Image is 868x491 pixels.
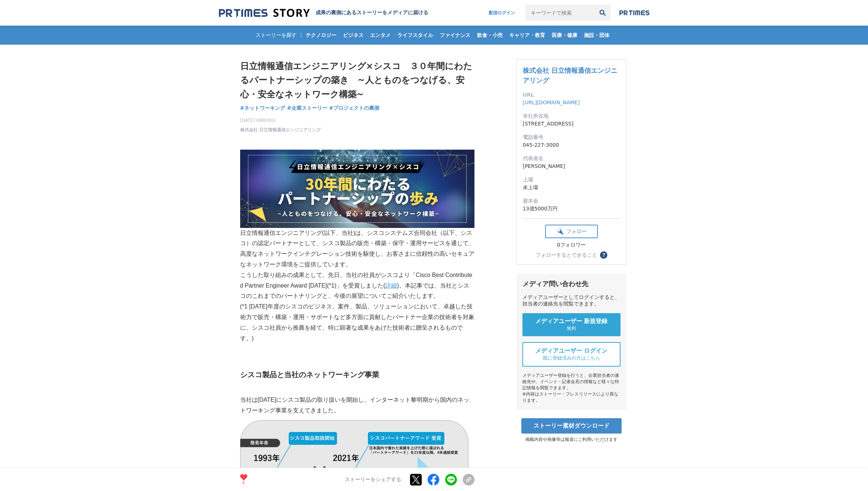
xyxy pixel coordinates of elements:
[523,100,580,105] a: [URL][DOMAIN_NAME]
[523,184,620,191] dd: 未上場
[523,197,620,205] dt: 資本金
[474,32,506,38] span: 飲食・小売
[619,10,649,16] img: prtimes
[437,32,473,38] span: ファイナンス
[240,104,286,112] a: #ネットワーキング
[394,32,436,38] span: ライフスタイル
[394,26,436,45] a: ライフスタイル
[523,155,620,162] dt: 代表者名
[521,418,622,434] a: ストーリー素材ダウンロード
[523,91,620,99] dt: URL
[522,280,621,288] div: メディア問い合わせ先
[240,270,474,301] p: こうした取り組みの成果として、先日、当社の社員がシスコより「Cisco Best Contributed Partner Engineer Award [DATE](*1)」を受賞しました( )...
[523,67,617,84] a: 株式会社 日立情報通信エンジニアリング
[481,5,522,21] a: 配信ログイン
[545,242,598,248] div: 0フォロワー
[523,141,620,149] dd: 045-227-3000
[240,301,474,344] p: (*1 [DATE]年度のシスコのビジネス、案件、製品、ソリューションにおいて、卓越した技術力で販売・構築・運用・サポートなど多方面に貢献したパートナー企業の技術者を対象に、シスコ社員から推薦を...
[522,313,621,336] a: メディアユーザー 新規登録 無料
[219,8,428,18] a: 成果の裏側にあるストーリーをメディアに届ける 成果の裏側にあるストーリーをメディアに届ける
[549,26,580,45] a: 医療・健康
[523,134,620,141] dt: 電話番号
[340,32,366,38] span: ビジネス
[345,476,401,483] p: ストーリーをシェアする
[523,176,620,184] dt: 上場
[437,26,473,45] a: ファイナンス
[600,251,607,259] button: ？
[303,26,339,45] a: テクノロジー
[545,225,598,238] button: フォロー
[517,436,626,443] p: 掲載内容や画像等は報道にご利用いただけます
[340,26,366,45] a: ビジネス
[523,112,620,120] dt: 本社所在地
[287,104,327,112] a: #企業ストーリー
[506,26,548,45] a: キャリア・教育
[240,369,474,381] h2: シスコ製品と当社のネットワーキング事業
[543,355,600,361] span: 既に登録済みの方はこちら
[581,32,612,38] span: 施設・団体
[523,205,620,213] dd: 13億5000万円
[522,372,621,404] div: メディアユーザー登録を行うと、企業担当者の連絡先や、イベント・記者会見の情報など様々な特記情報を閲覧できます。 ※内容はストーリー・プレスリリースにより異なります。
[240,59,474,101] h1: 日立情報通信エンジニアリング×シスコ ３０年間にわたるパートナーシップの築き ~人とものをつなげる、安心・安全なネットワーク構築~
[367,26,394,45] a: エンタメ
[523,162,620,170] dd: [PERSON_NAME]
[316,10,428,16] h2: 成果の裏側にあるストーリーをメディアに届ける
[536,252,597,258] div: フォローするとできること
[549,32,580,38] span: 医療・健康
[474,26,506,45] a: 飲食・小売
[506,32,548,38] span: キャリア・教育
[525,5,595,21] input: キーワードで検索
[240,127,321,133] a: 株式会社 日立情報通信エンジニアリング
[240,117,321,124] span: [DATE] 08時00分
[535,318,608,325] span: メディアユーザー 新規登録
[303,32,339,38] span: テクノロジー
[240,150,474,270] p: 日立情報通信エンジニアリング(以下、当社)は、シスコシステムズ合同会社（以下、シスコ）の認定パートナーとして、シスコ製品の販売・構築・保守・運用サービスを通じて、高度なネットワークインテグレーシ...
[329,104,380,112] a: #プロジェクトの裏側
[385,282,397,289] a: 詳細
[523,120,620,128] dd: [STREET_ADDRESS]
[240,481,247,485] p: 6
[601,252,606,258] span: ？
[367,32,394,38] span: エンタメ
[240,150,474,228] img: thumbnail_291a6e60-8c83-11f0-9d6d-a329db0dd7a1.png
[219,8,310,18] img: 成果の裏側にあるストーリーをメディアに届ける
[522,342,621,367] a: メディアユーザー ログイン 既に登録済みの方はこちら
[595,5,611,21] button: 検索
[535,347,608,355] span: メディアユーザー ログイン
[567,325,576,332] span: 無料
[240,395,474,416] p: 当社は[DATE]にシスコ製品の取り扱いを開始し、インターネット黎明期から国内のネットワーキング事業を支えてきました。
[581,26,612,45] a: 施設・団体
[522,294,621,307] div: メディアユーザーとしてログインすると、担当者の連絡先を閲覧できます。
